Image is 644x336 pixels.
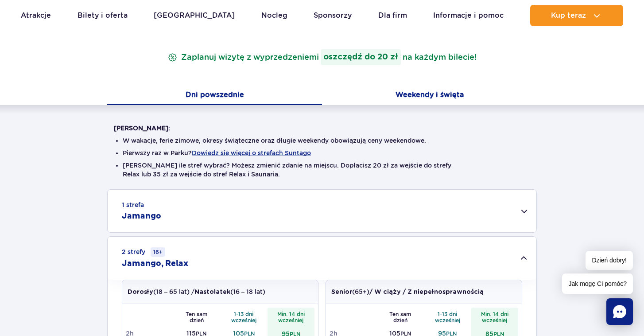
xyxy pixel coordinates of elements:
[562,273,633,294] span: Jak mogę Ci pomóc?
[321,49,401,65] strong: oszczędź do 20 zł
[107,86,322,105] button: Dni powszednie
[122,247,165,257] small: 2 strefy
[123,148,521,157] li: Pierwszy raz w Parku?
[128,287,265,297] p: (18 – 65 lat) / (16 – 18 lat)
[114,125,170,132] strong: [PERSON_NAME]:
[606,298,633,325] div: Chat
[122,258,188,269] h2: Jamango, Relax
[586,251,633,270] span: Dzień dobry!
[122,200,144,209] small: 1 strefa
[166,49,478,65] p: Zaplanuj wizytę z wyprzedzeniem na każdym bilecie!
[173,308,221,326] th: Ten sam dzień
[151,247,165,257] small: 16+
[261,5,287,26] a: Nocleg
[21,5,51,26] a: Atrakcje
[122,211,161,222] h2: Jamango
[331,289,352,295] strong: Senior
[377,308,424,326] th: Ten sam dzień
[78,5,128,26] a: Bilety i oferta
[331,287,484,297] p: (65+)
[192,149,311,156] button: Dowiedz się więcej o strefach Suntago
[154,5,235,26] a: [GEOGRAPHIC_DATA]
[128,289,153,295] strong: Dorosły
[378,5,407,26] a: Dla firm
[424,308,471,326] th: 1-13 dni wcześniej
[123,161,521,179] li: [PERSON_NAME] ile stref wybrać? Możesz zmienić zdanie na miejscu. Dopłacisz 20 zł za wejście do s...
[220,308,268,326] th: 1-13 dni wcześniej
[194,289,230,295] strong: Nastolatek
[471,308,519,326] th: Min. 14 dni wcześniej
[123,136,521,145] li: W wakacje, ferie zimowe, okresy świąteczne oraz długie weekendy obowiązują ceny weekendowe.
[322,86,537,105] button: Weekendy i święta
[530,5,623,26] button: Kup teraz
[268,308,315,326] th: Min. 14 dni wcześniej
[314,5,352,26] a: Sponsorzy
[551,12,586,20] span: Kup teraz
[433,5,504,26] a: Informacje i pomoc
[369,289,484,295] strong: / W ciąży / Z niepełnosprawnością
